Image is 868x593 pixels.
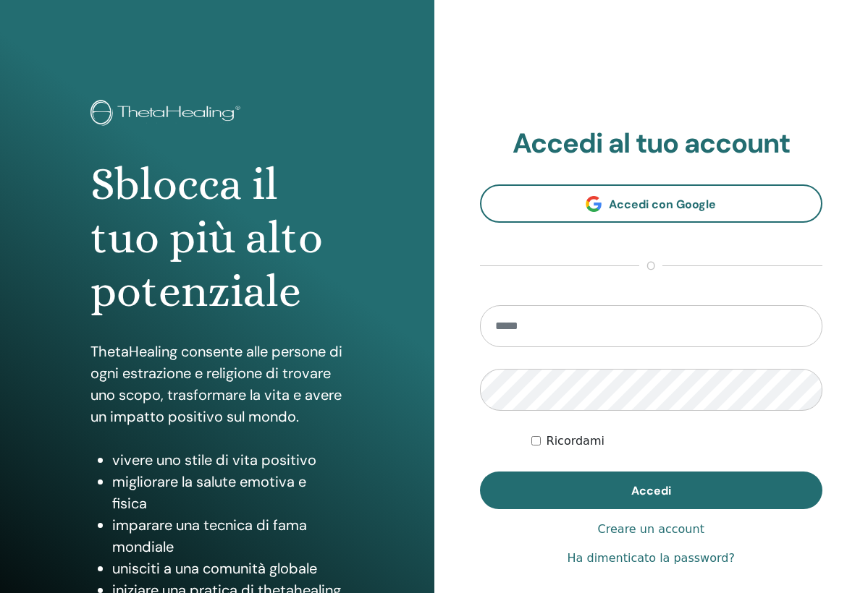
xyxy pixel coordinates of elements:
span: Accedi con Google [609,197,716,212]
span: Accedi [631,483,671,498]
div: Keep me authenticated indefinitely or until I manually logout [531,432,822,450]
button: Accedi [480,472,823,509]
a: Ha dimenticato la password? [568,550,735,567]
label: Ricordami [547,432,604,450]
li: imparare una tecnica di fama mondiale [112,514,344,558]
li: vivere uno stile di vita positivo [112,449,344,471]
li: unisciti a una comunità globale [112,558,344,579]
span: o [639,257,662,275]
h1: Sblocca il tuo più alto potenziale [90,158,344,319]
p: ThetaHealing consente alle persone di ogni estrazione e religione di trovare uno scopo, trasforma... [90,341,344,427]
li: migliorare la salute emotiva e fisica [112,471,344,514]
a: Creare un account [598,521,704,538]
a: Accedi con Google [480,184,823,223]
h2: Accedi al tuo account [480,127,823,161]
